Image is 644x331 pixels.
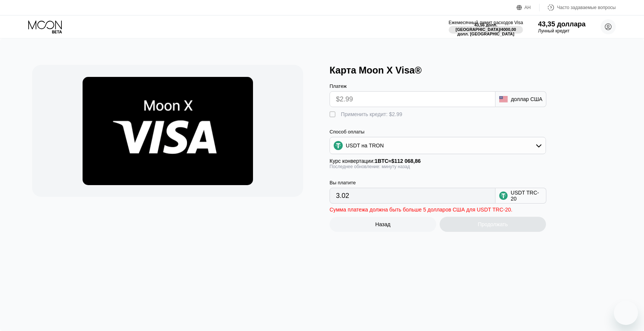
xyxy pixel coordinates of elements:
input: 0,00 долларов США [336,92,489,107]
font: Ежемесячный лимит расходов Visa [449,20,523,25]
font: Способ оплаты [330,129,365,135]
font: USDT TRC-20 [511,190,539,202]
font: 43,35 доллара [538,20,586,28]
font: Курс конвертации: [330,158,375,164]
font: $112 068,86 [391,158,421,164]
font: BTC [377,158,388,164]
font: Применить кредит: $2.99 [341,111,402,117]
font: доллар США [511,96,543,102]
font: Последнее обновление: [330,164,380,169]
div: USDT на TRON [330,138,546,153]
font: 4000,00 долл. [GEOGRAPHIC_DATA] [457,27,517,36]
font: АН [524,5,531,10]
font: USDT на TRON [346,143,384,149]
font: Платеж [330,83,347,89]
font: Карта Moon X Visa® [330,65,422,75]
div: Ежемесячный лимит расходов Visa43,56 долл. [GEOGRAPHIC_DATA]/4000,00 долл. [GEOGRAPHIC_DATA] [449,20,523,34]
font: Вы платите [330,180,356,185]
font: 43,56 долл. [GEOGRAPHIC_DATA] [455,23,500,32]
div: Назад [330,217,436,232]
font: Часто задаваемые вопросы [557,5,616,10]
font: Лунный кредит [538,28,569,34]
iframe: Кнопка запуска окна обмена сообщениями [614,301,638,325]
div: Часто задаваемые вопросы [540,4,616,11]
font: Сумма платежа должна быть больше 5 долларов США для USDT TRC-20. [330,207,512,213]
font: 1 [375,158,378,164]
font: ≈ [388,158,391,164]
font: минуту назад [382,164,410,169]
font: / [500,27,501,32]
div: 43,35 доллараЛунный кредит [538,20,586,34]
div: АН [517,4,540,11]
font:  [330,111,336,118]
font: Назад [375,221,390,227]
